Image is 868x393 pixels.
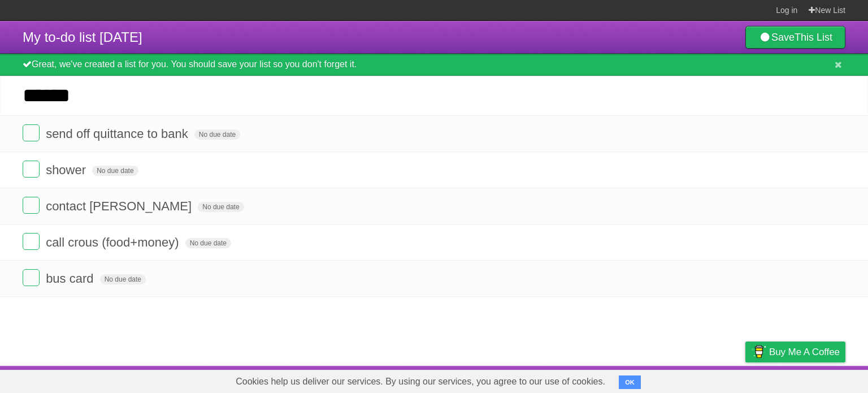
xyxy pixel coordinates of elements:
a: Privacy [731,369,760,390]
span: call crous (food+money) [46,235,181,249]
label: Done [23,124,40,141]
button: OK [619,375,641,389]
span: No due date [198,202,244,212]
span: contact [PERSON_NAME] [46,199,194,213]
b: This List [795,32,832,43]
label: Done [23,269,40,286]
span: Cookies help us deliver our services. By using our services, you agree to our use of cookies. [224,370,617,393]
a: Suggest a feature [774,369,845,390]
span: bus card [46,271,96,286]
span: No due date [194,129,240,140]
a: Buy me a coffee [745,342,845,362]
label: Done [23,233,40,250]
a: Developers [632,369,678,390]
a: SaveThis List [745,26,845,49]
img: Buy me a coffee [751,342,766,361]
label: Done [23,197,40,214]
span: send off quittance to bank [46,127,191,141]
label: Done [23,161,40,178]
a: About [595,369,619,390]
span: No due date [185,238,231,248]
span: My to-do list [DATE] [23,29,142,45]
span: No due date [92,166,138,176]
span: Buy me a coffee [769,342,840,362]
a: Terms [692,369,717,390]
span: No due date [100,274,146,284]
span: shower [46,163,89,177]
